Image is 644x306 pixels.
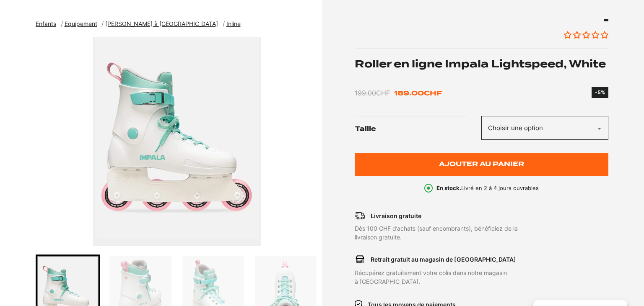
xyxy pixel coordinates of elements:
button: Ajouter au panier [355,153,609,176]
a: Enfants [36,20,61,27]
span: CHF [424,89,442,97]
h1: Roller en ligne Impala Lightspeed, White [355,57,609,70]
a: [PERSON_NAME] à [GEOGRAPHIC_DATA] [105,20,223,27]
bdi: 189.00 [394,89,442,97]
nav: breadcrumbs [36,19,245,29]
p: Livraison gratuite [371,211,421,220]
p: Livré en 2 à 4 jours ouvrables [436,184,539,193]
span: Equipement [65,20,97,27]
p: Retrait gratuit au magasin de [GEOGRAPHIC_DATA] [371,255,516,264]
a: Inline [226,20,245,27]
span: CHF [376,89,390,97]
span: Inline [226,20,241,27]
p: Dès 100 CHF d’achats (sauf encombrants), bénéficiez de la livraison gratuite. [355,224,558,242]
div: 1 of 8 [36,37,318,246]
span: [PERSON_NAME] à [GEOGRAPHIC_DATA] [105,20,218,27]
a: Equipement [65,20,102,27]
span: Ajouter au panier [439,161,524,168]
b: En stock. [436,185,461,191]
div: -5% [595,89,605,96]
p: Récupérez gratuitement votre colis dans notre magasin à [GEOGRAPHIC_DATA]. [355,268,558,286]
label: Taille [355,116,481,142]
bdi: 199.00 [355,89,390,97]
span: Enfants [36,20,56,27]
